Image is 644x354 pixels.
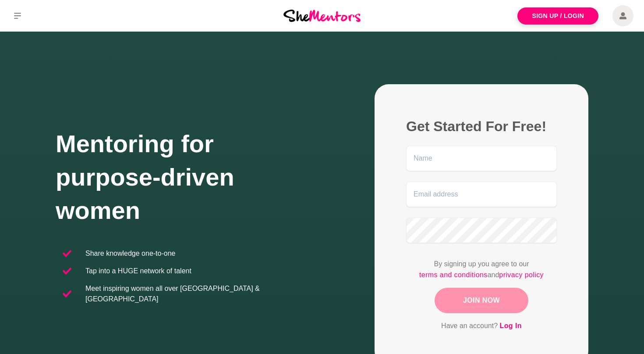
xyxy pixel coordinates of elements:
[499,269,544,281] a: privacy policy
[56,127,322,227] h1: Mentoring for purpose-driven women
[406,320,557,332] p: Have an account?
[406,146,557,171] input: Name
[283,10,361,21] img: She Mentors Logo
[85,248,175,259] p: Share knowledge one-to-one
[406,118,557,135] h2: Get Started For Free!
[500,320,522,332] a: Log In
[85,283,315,304] p: Meet inspiring women all over [GEOGRAPHIC_DATA] & [GEOGRAPHIC_DATA]
[85,266,191,276] p: Tap into a HUGE network of talent
[406,182,557,207] input: Email address
[517,7,598,25] a: Sign Up / Login
[406,259,557,281] p: By signing up you agree to our and
[419,269,488,281] a: terms and conditions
